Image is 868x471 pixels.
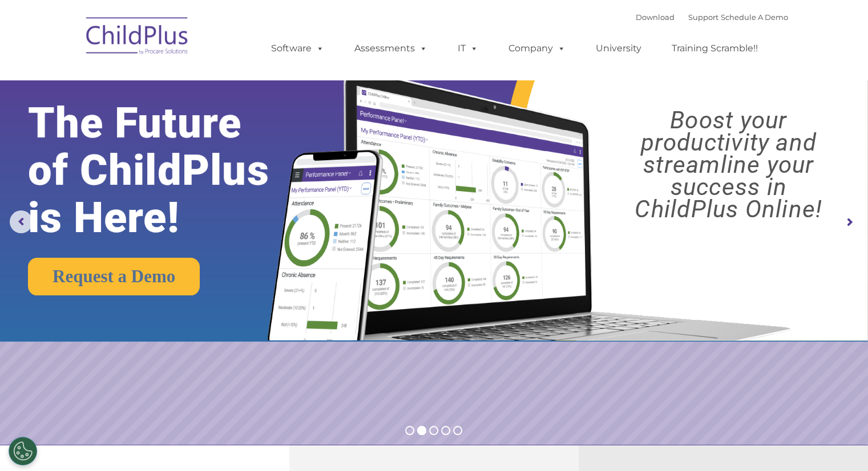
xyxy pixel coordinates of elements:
[159,75,193,84] span: Last name
[446,37,490,60] a: IT
[636,13,675,22] a: Download
[636,13,788,22] font: |
[721,13,788,22] a: Schedule A Demo
[660,37,769,60] a: Training Scramble!!
[28,258,200,295] a: Request a Demo
[260,37,336,60] a: Software
[9,437,37,465] button: Cookies Settings
[600,109,857,220] rs-layer: Boost your productivity and streamline your success in ChildPlus Online!
[584,37,653,60] a: University
[28,99,305,241] rs-layer: The Future of ChildPlus is Here!
[497,37,577,60] a: Company
[343,37,439,60] a: Assessments
[80,9,195,66] img: ChildPlus by Procare Solutions
[688,13,718,22] a: Support
[159,122,207,131] span: Phone number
